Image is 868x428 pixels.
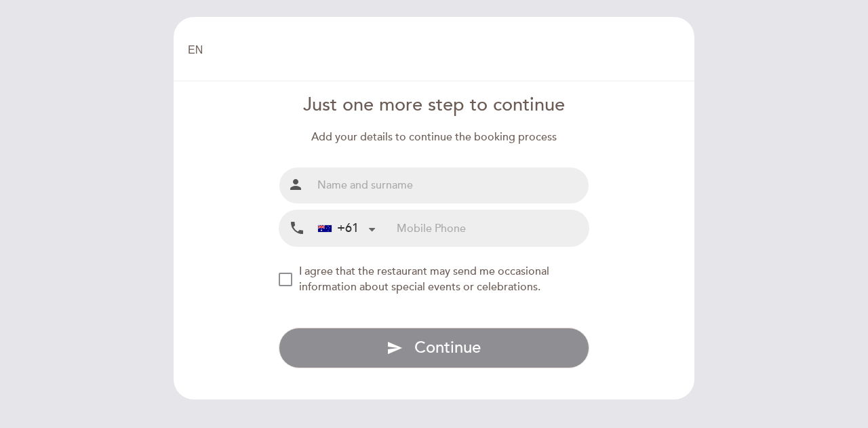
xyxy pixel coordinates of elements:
div: Just one more step to continue [279,92,590,119]
i: send [387,340,403,356]
button: send Continue [279,328,590,368]
span: Continue [414,338,481,357]
div: +61 [318,220,359,237]
md-checkbox: NEW_MODAL_AGREE_RESTAURANT_SEND_OCCASIONAL_INFO [279,264,590,295]
span: I agree that the restaurant may send me occasional information about special events or celebrations. [299,265,549,294]
i: local_phone [289,220,305,237]
div: Australia: +61 [313,211,380,246]
input: Mobile Phone [397,210,589,246]
input: Name and surname [312,168,589,203]
i: person [288,176,304,193]
div: Add your details to continue the booking process [279,130,590,145]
